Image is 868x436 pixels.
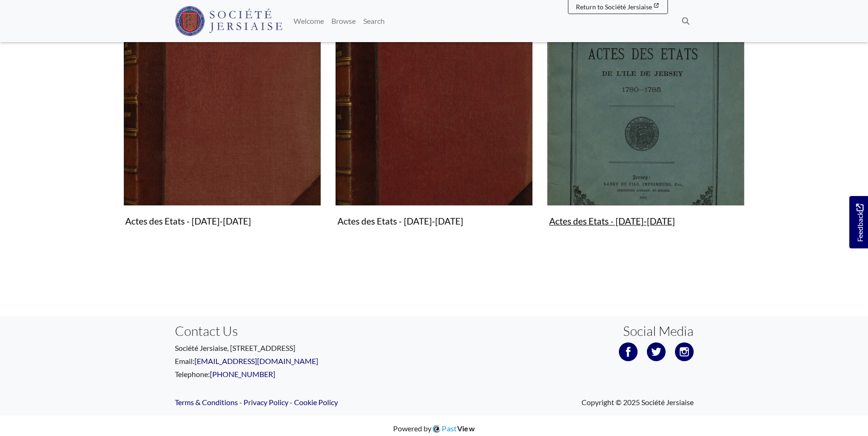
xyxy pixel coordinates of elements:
img: Société Jersiaise [175,6,283,36]
a: Would you like to provide feedback? [849,196,868,248]
a: Actes des Etats - 1524-1700 Actes des Etats - [DATE]-[DATE] [123,8,321,231]
a: Browse [328,12,359,30]
p: Société Jersiaise, [STREET_ADDRESS] [175,342,427,354]
a: Welcome [290,12,328,30]
a: Search [359,12,388,30]
img: Actes des Etats - 1780-1800 [547,8,745,206]
a: [PHONE_NUMBER] [210,370,275,378]
span: Feedback [854,204,865,242]
span: Copyright © 2025 Société Jersiaise [581,397,694,408]
div: Powered by [393,423,475,434]
span: View [457,424,475,433]
div: Subcollection [328,8,540,245]
a: [EMAIL_ADDRESS][DOMAIN_NAME] [194,356,318,365]
h3: Social Media [623,323,694,339]
a: Terms & Conditions [175,398,238,407]
p: Email: [175,356,427,367]
img: Actes des Etats - 1701-1779 [335,8,533,206]
span: Return to Société Jersiaise [576,3,652,11]
div: Subcollection [540,8,752,245]
p: Telephone: [175,369,427,380]
a: Société Jersiaise logo [175,4,283,38]
a: Privacy Policy [244,398,288,407]
section: Subcollections [123,8,745,256]
h3: Contact Us [175,323,427,339]
a: Actes des Etats - 1780-1800 Actes des Etats - [DATE]-[DATE] [547,8,745,231]
div: Subcollection [116,8,328,245]
img: Actes des Etats - 1524-1700 [123,8,321,206]
a: PastView [431,424,475,433]
a: Cookie Policy [294,398,338,407]
span: Past [442,424,475,433]
a: Actes des Etats - 1701-1779 Actes des Etats - [DATE]-[DATE] [335,8,533,231]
